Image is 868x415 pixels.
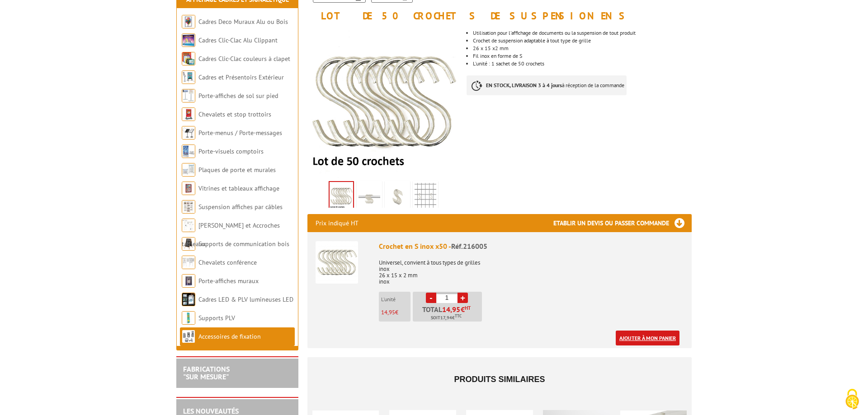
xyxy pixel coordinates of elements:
div: Crochet en S inox x50 - [379,241,684,252]
a: Cadres Deco Muraux Alu ou Bois [198,18,288,26]
a: Plaques de porte et murales [198,166,276,174]
sup: HT [465,305,471,311]
img: Porte-affiches muraux [182,274,195,288]
img: Supports PLV [182,311,195,325]
img: lot_de_50_crochets_accessoires_fixations_216005.jpg [330,182,353,210]
a: [PERSON_NAME] et Accroches tableaux [182,221,280,248]
p: Universel, convient à tous types de grilles inox 26 x 15 x 2 mm inox [379,253,684,285]
img: lot_de_50_crochets_accessoires_fixations_216005.jpg [307,26,460,178]
sup: TTC [455,313,462,318]
a: Porte-visuels comptoirs [198,147,264,155]
p: € [381,309,410,316]
li: 26 x 15 x2 mm [473,46,692,51]
p: à réception de la commande [467,75,627,95]
p: L'unité [381,296,410,303]
strong: EN STOCK, LIVRAISON 3 à 4 jours [486,82,562,89]
img: lot_50_crochets_suspension_s_216005_1.jpg [359,183,380,211]
a: Cadres Clic-Clac couleurs à clapet [198,55,290,63]
a: Suspension affiches par câbles [198,203,283,211]
span: Réf.216005 [451,242,487,251]
a: Chevalets et stop trottoirs [198,110,271,118]
li: Utilisation pour l'affichage de documents ou la suspension de tout produit [473,30,692,36]
li: Fil inox en forme de S [473,53,692,59]
img: Chevalets et stop trottoirs [182,107,195,121]
span: € [461,306,465,313]
img: lot_50_crochets_suspension_s_216005_4.jpg [415,183,436,211]
span: 14,95 [381,308,395,316]
img: Cadres et Présentoirs Extérieur [182,70,195,84]
a: Supports de communication bois [198,240,289,248]
a: FABRICATIONS"Sur Mesure" [183,364,230,382]
li: Crochet de suspension adaptable à tout type de grille [473,38,692,43]
p: Total [415,306,482,322]
img: Crochet en S inox x50 [316,241,358,284]
a: + [458,293,468,303]
a: Porte-affiches muraux [198,277,259,285]
img: Accessoires de fixation [182,330,195,343]
img: Suspension affiches par câbles [182,200,195,214]
a: - [426,293,436,303]
img: Vitrines et tableaux affichage [182,182,195,195]
a: Cadres LED & PLV lumineuses LED [198,295,293,303]
img: Porte-affiches de sol sur pied [182,89,195,103]
a: Cadres et Présentoirs Extérieur [198,73,284,81]
span: 14,95 [442,306,461,313]
img: Cookies (fenêtre modale) [841,388,863,410]
a: Porte-menus / Porte-messages [198,129,282,137]
img: Porte-menus / Porte-messages [182,126,195,140]
img: Cadres Deco Muraux Alu ou Bois [182,15,195,28]
a: Supports PLV [198,314,235,322]
h3: Etablir un devis ou passer commande [553,214,692,232]
a: Accessoires de fixation [198,332,261,340]
button: Cookies (fenêtre modale) [836,384,868,415]
span: Produits similaires [454,375,545,384]
a: Chevalets conférence [198,258,257,266]
a: Vitrines et tableaux affichage [198,184,279,192]
img: Cadres Clic-Clac Alu Clippant [182,33,195,47]
a: Cadres Clic-Clac Alu Clippant [198,36,278,44]
a: Porte-affiches de sol sur pied [198,92,278,100]
img: Cadres Clic-Clac couleurs à clapet [182,52,195,65]
img: lot_50_crochets_suspension_s_216005_3.jpg [387,183,408,211]
img: Plaques de porte et murales [182,163,195,177]
li: L'unité : 1 sachet de 50 crochets [473,61,692,66]
img: Chevalets conférence [182,256,195,269]
img: Cimaises et Accroches tableaux [182,219,195,232]
span: 17,94 [440,314,452,322]
span: Soit € [431,314,462,322]
img: Porte-visuels comptoirs [182,145,195,158]
a: Ajouter à mon panier [616,331,679,345]
img: Cadres LED & PLV lumineuses LED [182,293,195,306]
p: Prix indiqué HT [316,214,359,232]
